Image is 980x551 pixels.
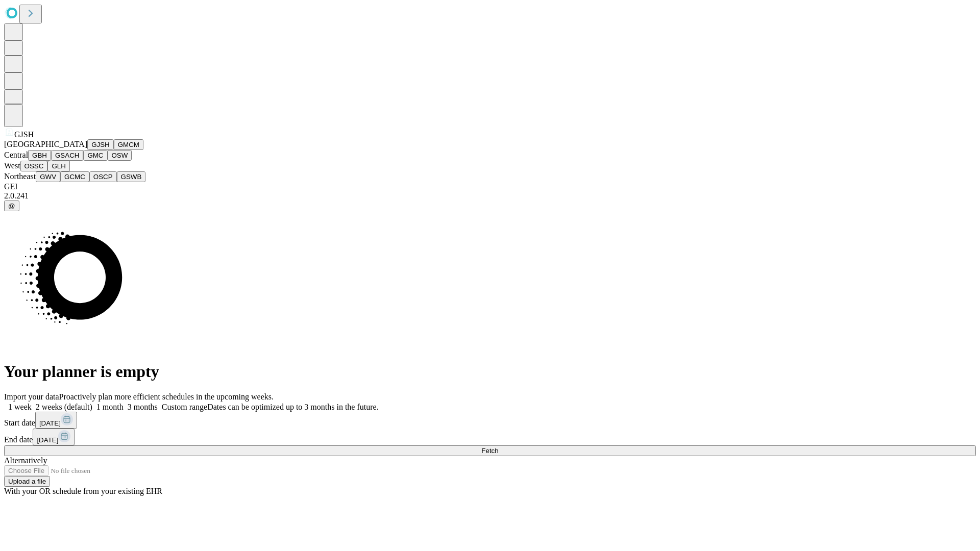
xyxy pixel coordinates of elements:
[4,172,36,181] span: Northeast
[117,171,146,182] button: GSWB
[36,171,60,182] button: GWV
[114,139,143,150] button: GMCM
[87,139,114,150] button: GJSH
[4,201,19,211] button: @
[60,171,89,182] button: GCMC
[4,487,162,495] span: With your OR schedule from your existing EHR
[4,429,976,445] div: End date
[35,412,77,429] button: [DATE]
[37,436,58,444] span: [DATE]
[51,150,83,161] button: GSACH
[481,447,498,455] span: Fetch
[14,130,34,139] span: GJSH
[47,161,69,171] button: GLH
[20,161,48,171] button: OSSC
[8,403,32,411] span: 1 week
[4,182,976,191] div: GEI
[4,445,976,456] button: Fetch
[4,191,976,201] div: 2.0.241
[4,140,87,148] span: [GEOGRAPHIC_DATA]
[83,150,107,161] button: GMC
[4,412,976,429] div: Start date
[8,202,15,210] span: @
[128,403,158,411] span: 3 months
[96,403,124,411] span: 1 month
[4,392,59,401] span: Import your data
[59,392,274,401] span: Proactively plan more efficient schedules in the upcoming weeks.
[4,476,50,487] button: Upload a file
[4,456,47,465] span: Alternatively
[89,171,117,182] button: OSCP
[207,403,378,411] span: Dates can be optimized up to 3 months in the future.
[4,151,28,159] span: Central
[162,403,207,411] span: Custom range
[36,403,92,411] span: 2 weeks (default)
[108,150,132,161] button: OSW
[33,429,75,445] button: [DATE]
[4,161,20,170] span: West
[4,362,976,381] h1: Your planner is empty
[39,419,61,427] span: [DATE]
[28,150,51,161] button: GBH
